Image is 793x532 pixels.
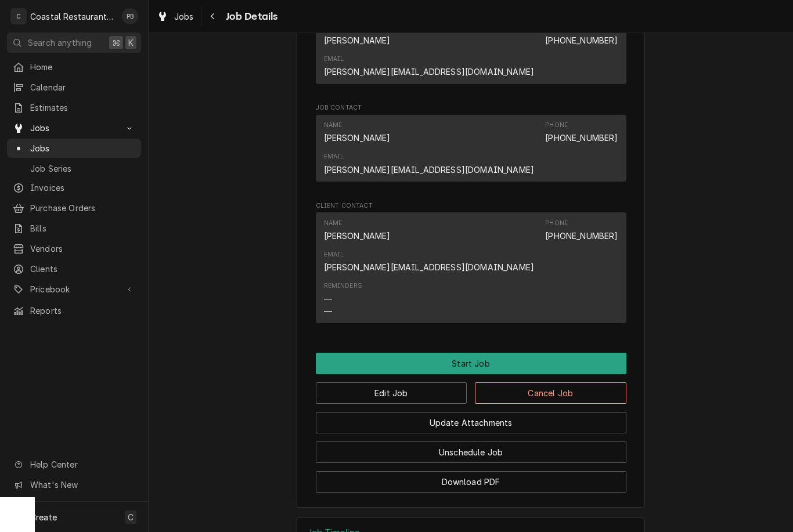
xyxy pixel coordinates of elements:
div: Name [324,23,391,46]
div: Phone [545,121,618,144]
div: Email [324,152,344,161]
div: Phone [545,121,568,130]
div: Reminders [324,281,362,317]
button: Search anything⌘K [7,32,141,53]
span: Purchase Orders [30,202,135,214]
div: Job Reporter List [316,17,626,89]
div: Reminders [324,281,362,291]
div: Contact [316,17,626,84]
div: [PERSON_NAME] [324,230,391,242]
div: Email [324,55,535,78]
button: Download PDF [316,471,626,493]
a: [PHONE_NUMBER] [545,133,618,143]
span: Jobs [174,10,194,23]
button: Navigate back [204,7,222,26]
a: Job Series [7,159,141,178]
span: Estimates [30,102,135,114]
div: Job Contact List [316,115,626,187]
div: Job Reporter [316,6,626,89]
button: Update Attachments [316,412,626,433]
a: Estimates [7,98,141,117]
div: Client Contact List [316,212,626,328]
div: Phill Blush's Avatar [122,8,138,24]
a: Invoices [7,178,141,197]
span: Reports [30,305,135,317]
span: Create [30,512,57,522]
span: Vendors [30,243,135,255]
button: Cancel Job [475,382,626,404]
span: Search anything [28,37,92,49]
div: Client Contact [316,201,626,328]
span: K [128,37,134,49]
span: ⌘ [112,37,120,49]
span: Job Series [30,162,135,175]
div: Name [324,219,391,242]
a: [PHONE_NUMBER] [545,231,618,241]
span: Home [30,61,135,73]
a: Reports [7,301,141,320]
button: Start Job [316,353,626,374]
div: Email [324,55,344,64]
div: Phone [545,219,568,228]
a: Go to Jobs [7,118,141,137]
span: Help Center [30,458,134,471]
div: Name [324,219,343,228]
a: Clients [7,259,141,278]
div: [PERSON_NAME] [324,34,391,46]
div: Button Group Row [316,433,626,463]
div: Button Group Row [316,353,626,374]
a: [PERSON_NAME][EMAIL_ADDRESS][DOMAIN_NAME] [324,262,535,272]
span: Jobs [30,142,135,154]
div: Phone [545,23,618,46]
a: Vendors [7,239,141,258]
span: Bills [30,222,135,234]
div: Job Contact [316,103,626,187]
a: Go to Pricebook [7,280,141,299]
div: Coastal Restaurant Repair [30,10,116,23]
button: Unschedule Job [316,441,626,463]
span: Clients [30,263,135,275]
div: — [324,293,332,305]
span: C [128,511,134,523]
div: — [324,305,332,317]
span: Pricebook [30,283,118,295]
a: Jobs [7,139,141,158]
button: Edit Job [316,382,467,404]
a: [PHONE_NUMBER] [545,35,618,45]
div: Button Group [316,353,626,493]
div: Button Group Row [316,374,626,404]
a: [PERSON_NAME][EMAIL_ADDRESS][DOMAIN_NAME] [324,67,535,77]
a: Purchase Orders [7,198,141,218]
span: Invoices [30,182,135,194]
div: Email [324,250,344,259]
div: C [10,8,27,24]
div: Button Group Row [316,404,626,433]
span: Job Contact [316,103,626,113]
div: Contact [316,115,626,182]
span: Calendar [30,81,135,93]
span: What's New [30,479,134,491]
div: Name [324,121,391,144]
span: Client Contact [316,201,626,211]
a: Bills [7,219,141,238]
div: Email [324,152,535,175]
div: PB [122,8,138,24]
span: Job Details [222,9,278,24]
div: [PERSON_NAME] [324,132,391,144]
a: Jobs [152,7,199,26]
div: Button Group Row [316,463,626,493]
div: Phone [545,219,618,242]
a: Calendar [7,78,141,97]
span: Jobs [30,122,118,134]
a: Go to What's New [7,475,141,494]
div: Email [324,250,535,273]
a: Go to Help Center [7,455,141,474]
div: Contact [316,212,626,323]
a: Home [7,57,141,77]
a: [PERSON_NAME][EMAIL_ADDRESS][DOMAIN_NAME] [324,165,535,175]
div: Name [324,121,343,130]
